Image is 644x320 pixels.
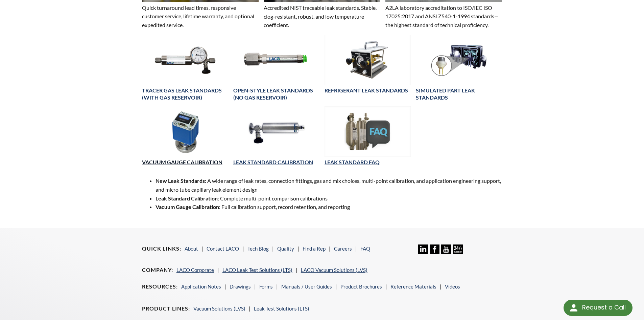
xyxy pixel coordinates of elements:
[207,246,239,252] a: Contact LACO
[582,300,626,315] div: Request a Call
[142,3,259,29] p: Quick turnaround lead times, responsive customer service, lifetime warranty, and optional expedit...
[181,283,221,290] a: Application Notes
[156,204,219,210] strong: Vacuum Gauge Calibration
[230,283,251,290] a: Drawings
[142,35,228,85] img: Calibrated Leak Standard with Gauge
[453,244,463,254] img: 24/7 Support Icon
[445,283,460,290] a: Videos
[564,300,633,316] div: Request a Call
[325,106,411,157] img: FAQ image showing leak standard examples
[303,246,326,252] a: Find a Rep
[156,194,502,203] li: : Complete multi-point comparison calibrations
[325,87,408,93] a: REFRIGERANT LEAK STANDARDS
[142,266,173,274] h4: Company
[142,106,228,157] img: Vacuum Gauge Calibration image
[142,283,178,290] h4: Resources
[340,283,382,290] a: Product Brochures
[233,159,313,165] a: LEAK STANDARD CALIBRATION
[222,267,292,273] a: LACO Leak Test Solutions (LTS)
[385,3,502,29] p: A2LA laboratory accreditation to ISO/IEC ISO 17025:2017 and ANSI Z540-1-1994 standards—the highes...
[156,202,502,211] li: : Full calibration support, record retention, and reporting
[156,195,218,201] strong: Leak Standard Calibration
[325,159,380,165] a: LEAK STANDARD FAQ
[281,283,332,290] a: Manuals / User Guides
[142,159,222,165] a: VACUUM GAUGE CALIBRATION
[254,305,309,312] a: Leak Test Solutions (LTS)
[259,283,273,290] a: Forms
[264,3,380,29] p: Accredited NIST traceable leak standards. Stable, clog-resistant, robust, and low temperature coe...
[193,305,245,312] a: Vacuum Solutions (LVS)
[416,35,502,85] img: Simulated Part Leak Standard image
[176,267,214,273] a: LACO Corporate
[142,245,181,252] h4: Quick Links
[360,246,370,252] a: FAQ
[156,177,205,184] strong: New Leak Standards
[416,87,475,101] a: SIMULATED PART LEAK STANDARDS
[142,87,222,101] a: TRACER GAS LEAK STANDARDS (WITH GAS RESERVOIR)
[453,249,463,255] a: 24/7 Support
[325,35,411,85] img: Refrigerant Leak Standard image
[233,35,319,85] img: Open-Style Leak Standard
[568,302,579,313] img: round button
[142,305,190,312] h4: Product Lines
[233,87,313,101] a: OPEN-STYLE LEAK STANDARDS (NO GAS RESERVOIR)
[334,246,352,252] a: Careers
[247,246,269,252] a: Tech Blog
[233,106,319,157] img: Leak Standard Calibration image
[301,267,367,273] a: LACO Vacuum Solutions (LVS)
[277,246,294,252] a: Quality
[156,176,502,194] li: : A wide range of leak rates, connection fittings, gas and mix choices, multi-point calibration, ...
[185,246,198,252] a: About
[390,283,436,290] a: Reference Materials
